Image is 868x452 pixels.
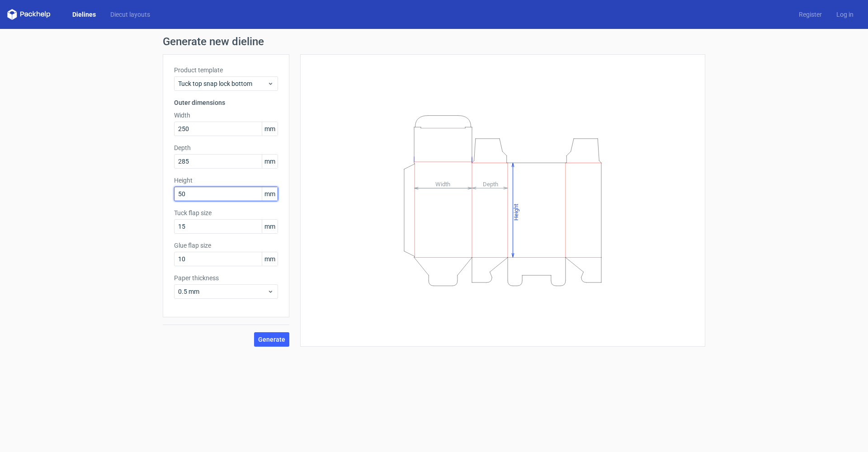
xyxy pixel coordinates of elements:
span: mm [262,155,278,168]
span: mm [262,187,278,201]
span: mm [262,122,278,136]
label: Depth [174,143,278,152]
span: Tuck top snap lock bottom [178,79,267,88]
span: mm [262,220,278,233]
label: Glue flap size [174,241,278,250]
label: Paper thickness [174,273,278,282]
a: Register [792,10,829,19]
a: Dielines [65,10,103,19]
span: mm [262,252,278,266]
span: 0.5 mm [178,287,267,296]
tspan: Width [435,180,450,187]
a: Diecut layouts [103,10,157,19]
label: Tuck flap size [174,208,278,217]
label: Product template [174,66,278,75]
tspan: Depth [483,180,498,187]
a: Log in [829,10,861,19]
tspan: Height [513,203,519,220]
h1: Generate new dieline [163,36,705,47]
label: Height [174,176,278,185]
label: Width [174,111,278,120]
h3: Outer dimensions [174,98,278,107]
span: Generate [258,336,285,343]
button: Generate [254,332,289,347]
